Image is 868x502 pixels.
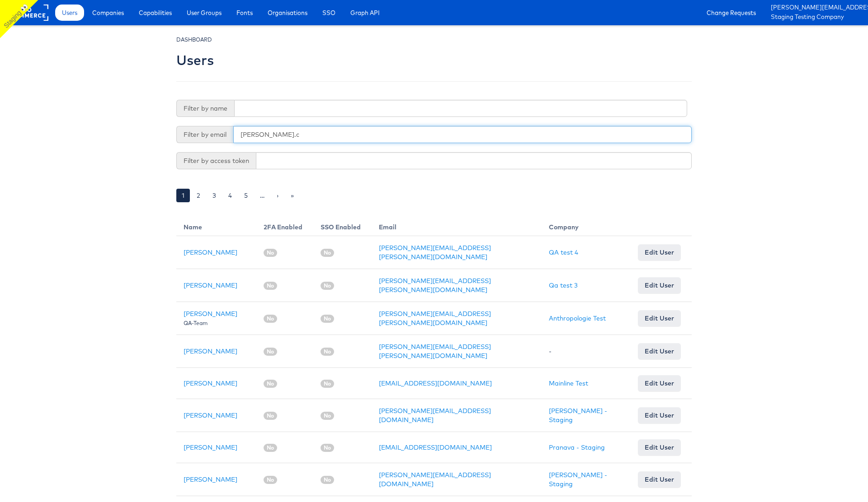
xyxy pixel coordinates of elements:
[264,412,277,420] span: No
[549,471,607,488] a: [PERSON_NAME] - Staging
[321,282,334,290] span: No
[176,100,234,117] span: Filter by name
[184,281,237,289] a: [PERSON_NAME]
[549,407,607,424] a: [PERSON_NAME] - Staging
[321,348,334,356] span: No
[184,475,237,483] a: [PERSON_NAME]
[268,8,307,17] span: Organisations
[261,5,314,21] a: Organisations
[264,476,277,484] span: No
[187,8,222,17] span: User Groups
[271,189,284,202] a: ›
[184,320,208,326] small: QA-Team
[223,189,237,202] a: 4
[264,315,277,323] span: No
[184,443,237,451] a: [PERSON_NAME]
[379,343,491,360] a: [PERSON_NAME][EMAIL_ADDRESS][PERSON_NAME][DOMAIN_NAME]
[316,5,342,21] a: SSO
[321,476,334,484] span: No
[638,277,681,293] a: Edit User
[379,379,492,387] a: [EMAIL_ADDRESS][DOMAIN_NAME]
[264,380,277,388] span: No
[638,471,681,488] a: Edit User
[230,5,259,21] a: Fonts
[542,335,631,368] td: -
[176,36,212,43] small: DASHBOARD
[372,215,541,236] th: Email
[638,343,681,359] a: Edit User
[549,248,578,256] a: QA test 4
[176,152,256,169] span: Filter by access token
[321,444,334,452] span: No
[542,215,631,236] th: Company
[321,380,334,388] span: No
[321,315,334,323] span: No
[176,126,233,143] span: Filter by email
[184,379,237,387] a: [PERSON_NAME]
[176,215,256,236] th: Name
[264,249,277,257] span: No
[62,8,77,17] span: Users
[379,277,491,294] a: [PERSON_NAME][EMAIL_ADDRESS][PERSON_NAME][DOMAIN_NAME]
[236,8,253,17] span: Fonts
[285,189,299,202] a: »
[379,310,491,327] a: [PERSON_NAME][EMAIL_ADDRESS][PERSON_NAME][DOMAIN_NAME]
[139,8,172,17] span: Capabilities
[321,249,334,257] span: No
[184,411,237,419] a: [PERSON_NAME]
[350,8,380,17] span: Graph API
[379,443,492,451] a: [EMAIL_ADDRESS][DOMAIN_NAME]
[55,5,84,21] a: Users
[184,347,237,355] a: [PERSON_NAME]
[638,375,681,391] a: Edit User
[264,444,277,452] span: No
[638,439,681,456] a: Edit User
[313,215,372,236] th: SSO Enabled
[549,281,578,289] a: Qa test 3
[176,53,214,68] h2: Users
[239,189,253,202] a: 5
[638,244,681,260] a: Edit User
[549,379,588,387] a: Mainline Test
[638,310,681,326] a: Edit User
[207,189,222,202] a: 3
[180,5,228,21] a: User Groups
[549,443,605,451] a: Pranava - Staging
[549,314,606,322] a: Anthropologie Test
[184,310,237,318] a: [PERSON_NAME]
[638,407,681,423] a: Edit User
[264,348,277,356] span: No
[132,5,179,21] a: Capabilities
[264,282,277,290] span: No
[256,215,313,236] th: 2FA Enabled
[92,8,124,17] span: Companies
[379,471,491,488] a: [PERSON_NAME][EMAIL_ADDRESS][DOMAIN_NAME]
[771,13,861,22] a: Staging Testing Company
[85,5,131,21] a: Companies
[771,3,861,13] a: [PERSON_NAME][EMAIL_ADDRESS][PERSON_NAME][DOMAIN_NAME]
[700,5,763,21] a: Change Requests
[321,412,334,420] span: No
[255,189,270,202] a: …
[176,189,190,202] a: 1
[184,248,237,256] a: [PERSON_NAME]
[322,8,335,17] span: SSO
[191,189,206,202] a: 2
[379,244,491,261] a: [PERSON_NAME][EMAIL_ADDRESS][PERSON_NAME][DOMAIN_NAME]
[344,5,387,21] a: Graph API
[379,407,491,424] a: [PERSON_NAME][EMAIL_ADDRESS][DOMAIN_NAME]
